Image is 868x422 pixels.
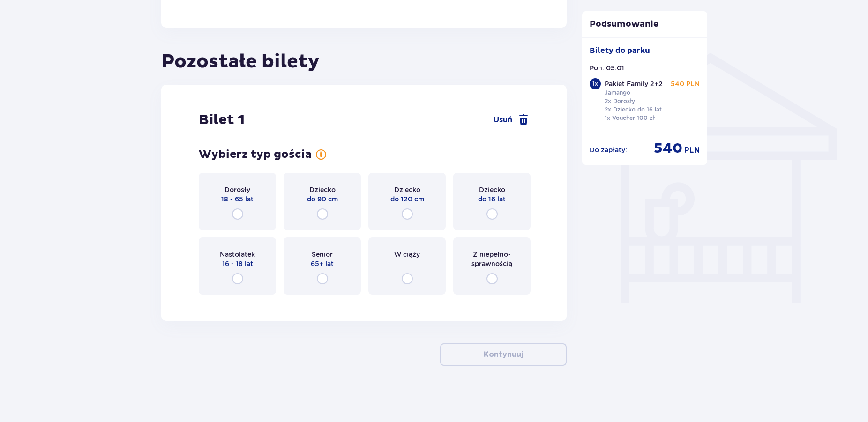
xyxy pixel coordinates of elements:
p: Podsumowanie [582,19,708,30]
p: PLN [684,145,700,155]
p: Do zapłaty : [590,145,627,155]
p: 65+ lat [311,259,334,268]
p: do 16 lat [478,194,506,204]
p: Dziecko [479,185,505,194]
p: Pozostałe bilety [161,39,567,74]
p: Senior [312,250,333,259]
p: do 90 cm [307,194,338,204]
p: 540 PLN [671,79,700,89]
p: Dziecko [394,185,420,194]
p: Z niepełno­sprawnością [462,250,522,268]
button: Kontynuuj [440,343,567,366]
p: Nastolatek [220,250,255,259]
a: Usuń [494,114,529,126]
p: Jamango [605,89,630,97]
p: Bilety do parku [590,45,650,56]
p: Pakiet Family 2+2 [605,79,663,89]
p: 540 [654,140,682,157]
p: 16 - 18 lat [222,259,253,268]
p: 18 - 65 lat [221,194,254,204]
p: Pon. 05.01 [590,63,624,73]
p: Wybierz typ gościa [199,148,312,162]
p: W ciąży [394,250,420,259]
span: Usuń [494,115,512,125]
p: do 120 cm [390,194,424,204]
div: 1 x [590,78,601,89]
p: Dziecko [309,185,336,194]
p: Dorosły [224,185,250,194]
p: Kontynuuj [484,349,523,360]
p: Bilet 1 [199,111,245,129]
p: 2x Dorosły 2x Dziecko do 16 lat 1x Voucher 100 zł [605,97,662,122]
